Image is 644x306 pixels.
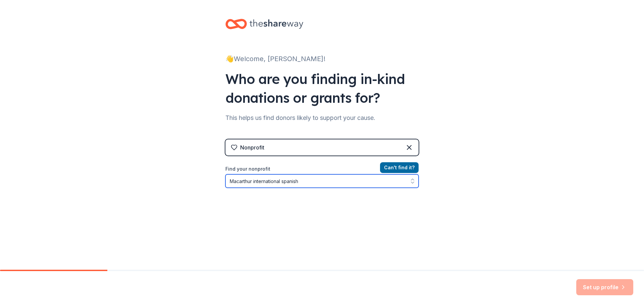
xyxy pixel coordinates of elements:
[380,162,419,173] button: Can't find it?
[225,174,419,188] input: Search by name, EIN, or city
[225,53,419,64] div: 👋 Welcome, [PERSON_NAME]!
[225,165,419,173] label: Find your nonprofit
[225,70,419,107] div: Who are you finding in-kind donations or grants for?
[225,113,419,123] div: This helps us find donors likely to support your cause.
[240,143,264,151] div: Nonprofit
